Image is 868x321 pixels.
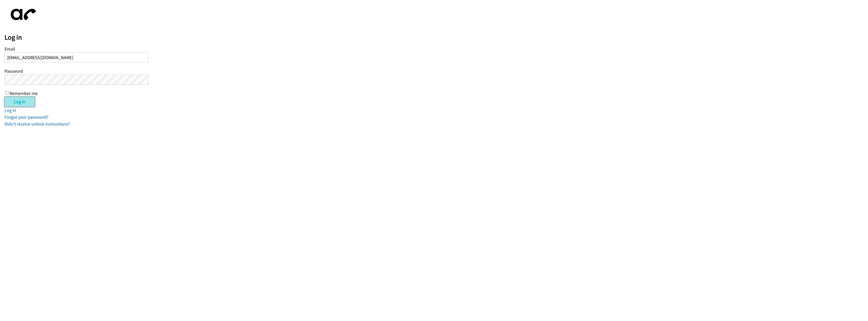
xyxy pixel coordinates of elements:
a: Forgot your password? [5,114,48,120]
label: Remember me [10,90,38,96]
label: Email [5,46,15,52]
img: aphone-8a226864a2ddd6a5e75d1ebefc011f4aa8f32683c2d82f3fb0802fe031f96514.svg [5,5,40,24]
input: Log in [5,97,35,107]
a: Didn't receive unlock instructions? [5,121,70,127]
a: Log in [5,107,16,113]
h2: Log in [5,33,868,42]
label: Password [5,68,23,74]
